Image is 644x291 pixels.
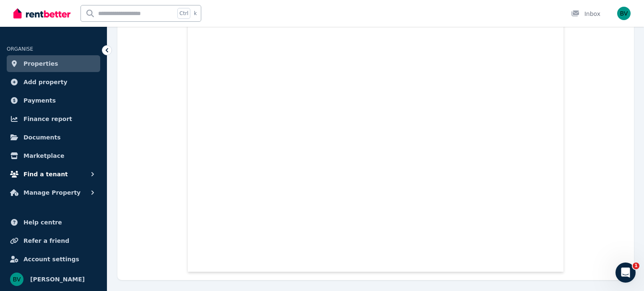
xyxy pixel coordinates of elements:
[7,92,100,109] a: Payments
[615,263,636,283] iframe: Intercom live chat
[7,74,100,90] a: Add property
[177,8,190,19] span: Ctrl
[23,254,79,264] span: Account settings
[23,132,61,142] span: Documents
[23,188,80,198] span: Manage Property
[13,7,70,20] img: RentBetter
[7,55,100,72] a: Properties
[7,129,100,146] a: Documents
[23,95,56,106] span: Payments
[23,169,68,179] span: Find a tenant
[7,166,100,183] button: Find a tenant
[7,184,100,201] button: Manage Property
[7,147,100,164] a: Marketplace
[23,236,69,246] span: Refer a friend
[7,214,100,231] a: Help centre
[571,10,600,18] div: Inbox
[10,273,23,286] img: Benmon Mammen Varghese
[633,263,639,269] span: 1
[23,77,68,87] span: Add property
[23,114,72,124] span: Finance report
[30,274,85,284] span: [PERSON_NAME]
[7,232,100,249] a: Refer a friend
[7,46,33,52] span: ORGANISE
[194,10,197,17] span: k
[7,251,100,268] a: Account settings
[7,111,100,127] a: Finance report
[23,151,64,161] span: Marketplace
[617,7,631,20] img: Benmon Mammen Varghese
[23,59,58,69] span: Properties
[23,217,62,227] span: Help centre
